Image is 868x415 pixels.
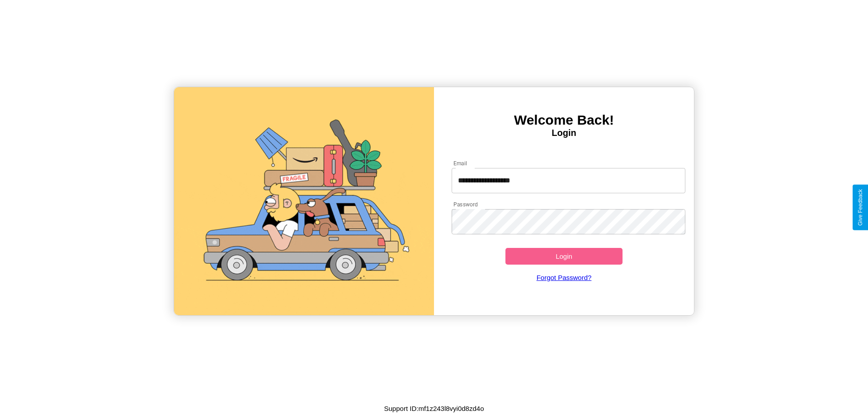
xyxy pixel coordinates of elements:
[857,189,863,226] div: Give Feedback
[174,87,434,315] img: gif
[453,159,467,167] label: Email
[434,128,694,138] h4: Login
[384,402,484,415] p: Support ID: mf1z243l8vyi0d8zd4o
[434,112,694,128] h3: Welcome Back!
[447,265,681,290] a: Forgot Password?
[453,201,477,208] label: Password
[505,248,623,265] button: Login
